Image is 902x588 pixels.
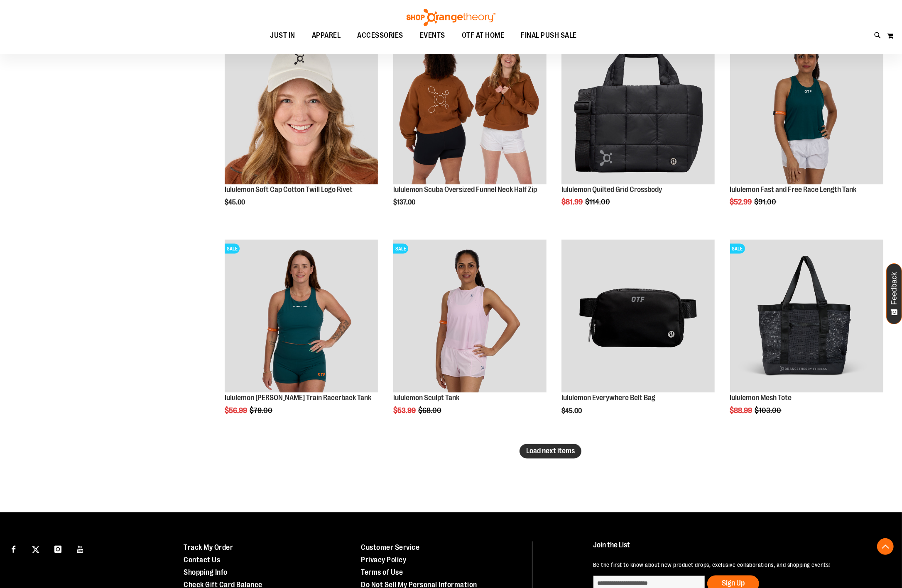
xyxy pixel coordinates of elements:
[755,198,778,206] span: $91.00
[51,542,65,556] a: Visit our Instagram page
[393,199,417,206] span: $137.00
[221,236,382,436] div: product
[877,538,894,555] button: Back To Top
[29,542,43,556] a: Visit our X page
[225,240,378,394] a: lululemon Wunder Train Racerback TankSALE
[225,394,371,402] a: lululemon [PERSON_NAME] Train Racerback Tank
[250,406,274,415] span: $79.00
[357,26,403,45] span: ACCESSORIES
[225,31,378,184] img: Main view of 2024 Convention lululemon Soft Cap Cotton Twill Logo Rivet
[312,26,341,45] span: APPAREL
[393,394,459,402] a: lululemon Sculpt Tank
[405,9,497,26] img: Shop Orangetheory
[593,542,881,557] h4: Join the List
[389,27,551,227] div: product
[585,198,611,206] span: $114.00
[393,185,537,194] a: lululemon Scuba Oversized Funnel Neck Half Zip
[412,26,453,45] a: EVENTS
[561,407,583,415] span: $45.00
[557,27,719,227] div: product
[755,406,783,415] span: $103.00
[730,198,753,206] span: $52.99
[561,394,655,402] a: lululemon Everywhere Belt Bag
[418,406,443,415] span: $68.00
[561,240,715,393] img: lululemon Everywhere Belt Bag
[225,406,248,415] span: $56.99
[593,561,881,569] p: Be the first to know about new product drops, exclusive collaborations, and shopping events!
[393,244,408,254] span: SALE
[393,240,547,393] img: Main Image of 1538347
[722,579,745,588] span: Sign Up
[393,406,417,415] span: $53.99
[184,556,220,564] a: Contact Us
[730,240,883,393] img: Product image for lululemon Mesh Tote
[730,31,883,185] a: Main view of 2024 August lululemon Fast and Free Race Length TankSALE
[561,31,715,184] img: lululemon Quilted Grid Crossbody
[453,26,513,45] a: OTF AT HOME
[730,185,857,194] a: lululemon Fast and Free Race Length Tank
[361,556,406,564] a: Privacy Policy
[393,31,547,185] a: Main view of lululemon Womens Scuba Oversized Funnel Neck
[890,272,898,305] span: Feedback
[361,569,403,577] a: Terms of Use
[561,240,715,394] a: lululemon Everywhere Belt Bag
[561,198,584,206] span: $81.99
[221,27,382,227] div: product
[730,244,745,254] span: SALE
[225,31,378,185] a: Main view of 2024 Convention lululemon Soft Cap Cotton Twill Logo Rivet
[361,544,419,552] a: Customer Service
[730,240,883,394] a: Product image for lululemon Mesh ToteSALE
[225,244,240,254] span: SALE
[886,263,902,324] button: Feedback - Show survey
[184,569,228,577] a: Shopping Info
[730,406,754,415] span: $88.99
[262,26,304,45] a: JUST IN
[225,240,378,393] img: lululemon Wunder Train Racerback Tank
[420,26,445,45] span: EVENTS
[32,546,39,554] img: Twitter
[349,26,412,45] a: ACCESSORIES
[730,394,792,402] a: lululemon Mesh Tote
[389,236,551,436] div: product
[270,26,295,45] span: JUST IN
[561,31,715,185] a: lululemon Quilted Grid CrossbodySALE
[561,185,662,194] a: lululemon Quilted Grid Crossbody
[184,544,233,552] a: Track My Order
[393,31,547,184] img: Main view of lululemon Womens Scuba Oversized Funnel Neck
[6,542,21,556] a: Visit our Facebook page
[521,26,577,45] span: FINAL PUSH SALE
[726,27,887,227] div: product
[512,26,585,45] a: FINAL PUSH SALE
[73,542,88,556] a: Visit our Youtube page
[225,185,353,194] a: lululemon Soft Cap Cotton Twill Logo Rivet
[304,26,349,45] a: APPAREL
[462,26,505,45] span: OTF AT HOME
[225,199,246,206] span: $45.00
[393,240,547,394] a: Main Image of 1538347SALE
[726,236,887,436] div: product
[520,444,581,459] button: Load next items
[557,236,719,436] div: product
[526,447,575,455] span: Load next items
[730,31,883,184] img: Main view of 2024 August lululemon Fast and Free Race Length Tank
